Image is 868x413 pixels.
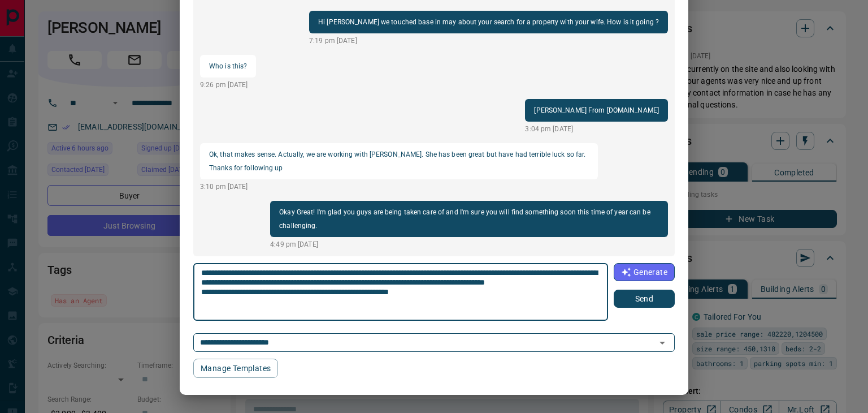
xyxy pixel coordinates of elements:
p: Who is this? [209,59,247,73]
p: Okay Great! I'm glad you guys are being taken care of and I'm sure you will find something soon t... [279,205,659,233]
button: Open [654,335,670,351]
p: 3:04 pm [DATE] [525,124,668,134]
p: Hi [PERSON_NAME] we touched base in may about your search for a property with your wife. How is i... [318,15,659,29]
button: Send [614,290,675,308]
button: Generate [614,263,675,281]
p: [PERSON_NAME] From [DOMAIN_NAME] [534,104,659,117]
p: 9:26 pm [DATE] [200,80,256,90]
p: 7:19 pm [DATE] [309,36,668,46]
p: 3:10 pm [DATE] [200,182,598,192]
p: 4:49 pm [DATE] [270,239,668,249]
button: Manage Templates [193,359,278,378]
p: Ok, that makes sense. Actually, we are working with [PERSON_NAME]. She has been great but have ha... [209,148,589,175]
